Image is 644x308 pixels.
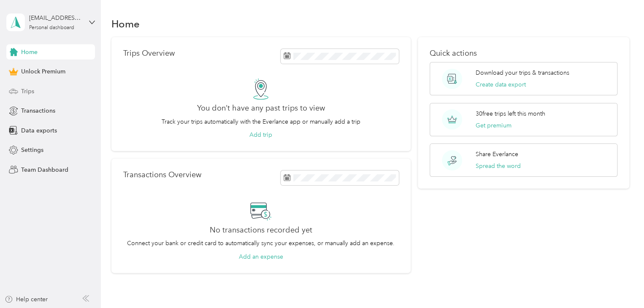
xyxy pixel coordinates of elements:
h2: No transactions recorded yet [210,226,312,235]
span: Settings [21,146,43,154]
button: Help center [5,295,48,304]
div: [EMAIL_ADDRESS][DOMAIN_NAME] [29,14,82,22]
iframe: Everlance-gr Chat Button Frame [597,261,644,308]
div: Personal dashboard [29,25,74,30]
p: Transactions Overview [123,170,201,179]
span: Unlock Premium [21,67,65,76]
button: Create data export [476,80,526,89]
p: Download your trips & transactions [476,68,569,77]
button: Spread the word [476,162,521,170]
h1: Home [111,19,140,28]
p: Quick actions [430,49,617,58]
span: Team Dashboard [21,165,68,174]
span: Trips [21,87,34,96]
span: Home [21,48,38,57]
button: Add trip [249,130,272,139]
span: Transactions [21,106,55,115]
button: Add an expense [239,252,283,261]
p: Share Everlance [476,150,518,159]
p: Connect your bank or credit card to automatically sync your expenses, or manually add an expense. [127,239,395,248]
span: Data exports [21,126,57,135]
p: Track your trips automatically with the Everlance app or manually add a trip [162,117,360,126]
p: 30 free trips left this month [476,109,545,118]
p: Trips Overview [123,49,175,58]
button: Get premium [476,121,511,130]
h2: You don’t have any past trips to view [197,104,325,113]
